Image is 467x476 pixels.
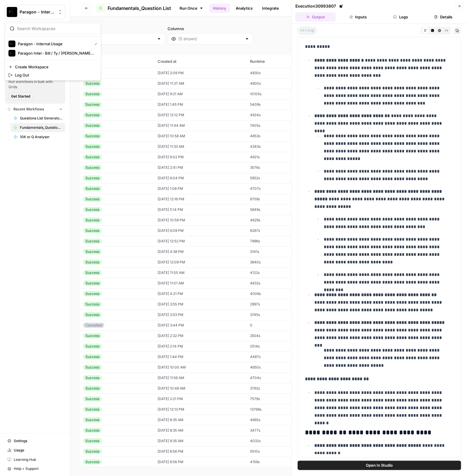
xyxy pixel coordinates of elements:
td: 3762s [247,383,304,394]
td: [DATE] 9:21 AM [154,89,247,99]
div: Success [83,375,102,381]
td: 4032s [247,436,304,446]
div: Success [83,417,102,423]
img: Paragon - Internal Usage Logo [8,40,15,47]
td: 4853s [247,131,304,141]
div: Success [83,239,102,244]
td: 2924s [247,331,304,341]
span: Usage [14,448,63,453]
td: [DATE] 5:14 PM [154,204,247,215]
div: Success [83,197,102,202]
div: Success [83,459,102,465]
div: Success [83,449,102,454]
button: Get Started [8,93,33,100]
div: Success [83,154,102,160]
div: Success [83,354,102,359]
div: Execution 30993807 [295,3,344,9]
a: Usage [5,446,65,455]
td: 4159s [247,457,304,467]
span: Create Workspace [15,64,95,70]
button: Recent Workflows [5,105,65,114]
td: [DATE] 6:09 PM [154,225,247,236]
div: Cancelled [83,323,104,328]
td: 5510s [247,446,304,457]
td: [DATE] 11:33 AM [154,141,247,152]
td: 4487s [247,352,304,362]
td: [DATE] 10:48 AM [154,383,247,394]
td: 4122s [247,267,304,278]
a: Run Once [176,3,207,13]
div: Success [83,365,102,370]
td: [DATE] 11:37 AM [154,78,247,89]
td: [DATE] 8:35 AM [154,415,247,425]
td: [DATE] 8:56 PM [154,446,247,457]
button: Logs [381,12,421,22]
div: Success [83,218,102,223]
td: 3576s [247,162,304,173]
td: 7579s [247,394,304,404]
td: [DATE] 2:14 PM [154,341,247,352]
td: [DATE] 8:56 PM [154,457,247,467]
td: [DATE] 12:09 PM [154,257,247,267]
div: Success [83,333,102,338]
td: 0 [247,320,304,331]
a: Learning Hub [5,455,65,464]
span: Open In Studio [366,463,393,468]
div: Success [83,344,102,349]
input: Any [90,36,154,42]
button: Workspace: Paragon - Internal Usage [5,5,65,19]
button: Inputs [338,12,378,22]
div: Success [83,176,102,181]
td: [DATE] 3:55 PM [154,299,247,310]
td: [DATE] 10:58 AM [154,131,247,141]
button: Open In Studio [298,461,461,470]
a: Create Workspace [6,63,100,71]
td: 4900s [247,78,304,89]
a: Integrate [259,4,282,13]
div: Success [83,270,102,275]
td: 4008s [247,289,304,299]
td: 4921s [247,152,304,162]
td: [DATE] 2:21 PM [154,394,247,404]
div: Success [83,207,102,212]
div: Success [83,386,102,391]
td: [DATE] 10:00 AM [154,362,247,373]
span: Run workflows in bulk with Grids [8,79,62,90]
span: (244 records) [80,44,458,55]
input: Search Workspaces [17,26,96,32]
span: Questions List Generator 2.0 [20,116,63,121]
div: Success [83,249,102,254]
td: 4665s [247,415,304,425]
td: [DATE] 3:44 PM [154,320,247,331]
a: Log Out [6,71,100,79]
button: Help + Support [5,464,65,474]
div: Success [83,260,102,265]
td: [DATE] 11:56 AM [154,373,247,383]
div: Success [83,112,102,118]
img: Paragon Intel - Bill / Ty / Colby R&D Logo [8,50,15,57]
td: 2997s [247,299,304,310]
span: Learning Hub [14,457,63,462]
button: Output [295,12,336,22]
td: [DATE] 1:08 PM [154,183,247,194]
div: Success [83,165,102,170]
div: Success [83,81,102,86]
th: Runtime [247,55,304,68]
a: 10K or Q Analyser [11,132,65,142]
div: Success [83,312,102,317]
td: [DATE] 4:38 PM [154,246,247,257]
td: [DATE] 10:59 PM [154,215,247,225]
td: 4650s [247,362,304,373]
th: Status [80,55,154,68]
td: [DATE] 12:12 PM [154,110,247,120]
div: Success [83,91,102,97]
td: 5952s [247,173,304,183]
td: 4830s [247,68,304,78]
span: Paragon Intel - Bill / Ty / [PERSON_NAME] R&D [18,50,95,56]
div: Success [83,428,102,433]
td: 5409s [247,99,304,110]
td: [DATE] 4:21 PM [154,289,247,299]
div: Success [83,396,102,402]
div: Success [83,133,102,139]
span: Settings [14,438,63,444]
